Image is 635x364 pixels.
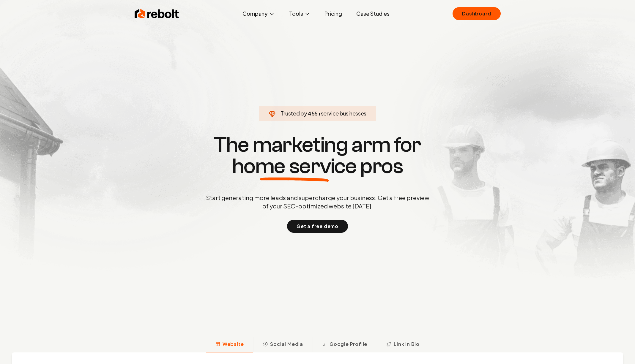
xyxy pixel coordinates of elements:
a: Case Studies [352,8,394,20]
span: Website [223,341,244,348]
button: Social Media [253,337,313,352]
p: Start generating more leads and supercharge your business. Get a free preview of your SEO-optimiz... [205,194,431,210]
button: Link in Bio [377,337,429,352]
button: Get a free demo [287,220,348,233]
span: Link in Bio [394,341,420,348]
span: Google Profile [330,341,367,348]
button: Website [206,337,253,352]
span: Social Media [270,341,303,348]
button: Tools [284,8,315,20]
span: service businesses [321,110,367,117]
a: Pricing [320,8,347,20]
h1: The marketing arm for pros [175,134,460,177]
span: 455 [308,109,318,118]
img: Rebolt Logo [135,8,179,20]
span: Trusted by [281,110,307,117]
span: home service [232,156,357,177]
span: + [318,110,321,117]
button: Google Profile [313,337,377,352]
button: Company [238,8,280,20]
a: Dashboard [453,7,500,20]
